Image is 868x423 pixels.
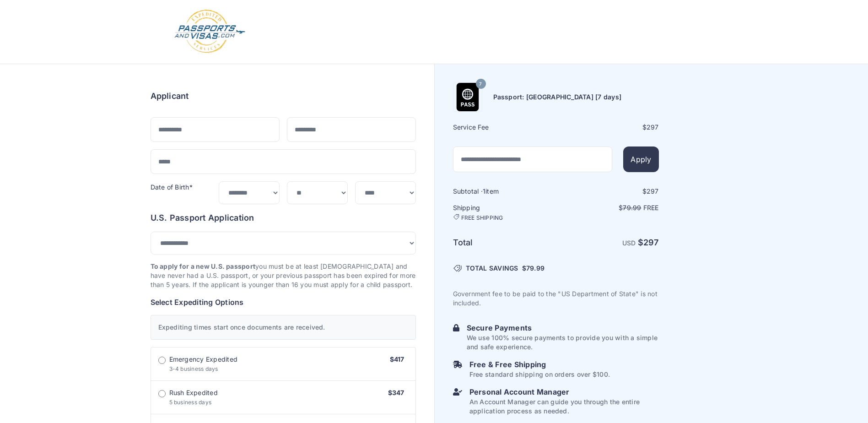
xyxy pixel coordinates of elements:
strong: To apply for a new U.S. passport [151,262,256,270]
span: $347 [388,389,404,396]
p: you must be at least [DEMOGRAPHIC_DATA] and have never had a U.S. passport, or your previous pass... [151,262,416,289]
span: 79.99 [526,264,545,272]
span: $417 [390,355,404,363]
button: Apply [623,146,658,172]
img: Logo [173,9,246,54]
span: FREE SHIPPING [461,214,503,222]
img: Product Name [453,83,482,111]
span: 3-4 business days [169,365,218,372]
span: 5 business days [169,399,212,406]
p: An Account Manager can guide you through the entire application process as needed. [469,397,659,416]
span: Emergency Expedited [169,355,238,364]
span: $ [522,264,545,273]
p: $ [557,203,659,212]
div: $ [557,123,659,132]
span: 1 [483,187,485,195]
h6: Service Fee [453,123,555,132]
h6: U.S. Passport Application [151,211,416,224]
div: Expediting times start once documents are received. [151,315,416,340]
span: 297 [643,238,659,247]
h6: Select Expediting Options [151,297,416,308]
span: 79.99 [623,204,641,211]
p: Free standard shipping on orders over $100. [469,370,610,379]
span: USD [622,239,636,247]
h6: Secure Payments [467,322,659,333]
h6: Passport: [GEOGRAPHIC_DATA] [7 days] [493,92,622,102]
strong: $ [638,238,659,247]
p: Government fee to be paid to the "US Department of State" is not included. [453,289,659,308]
span: TOTAL SAVINGS [466,264,518,273]
label: Date of Birth* [151,183,193,191]
span: 7 [479,78,482,90]
p: We use 100% secure payments to provide you with a simple and safe experience. [467,333,659,352]
span: 297 [647,123,659,131]
span: 297 [647,187,659,195]
h6: Free & Free Shipping [469,359,610,370]
h6: Applicant [151,90,189,103]
h6: Shipping [453,203,555,222]
h6: Subtotal · item [453,187,555,196]
span: Rush Expedited [169,388,218,397]
div: $ [557,187,659,196]
h6: Personal Account Manager [469,386,659,397]
span: Free [643,204,659,211]
h6: Total [453,236,555,249]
